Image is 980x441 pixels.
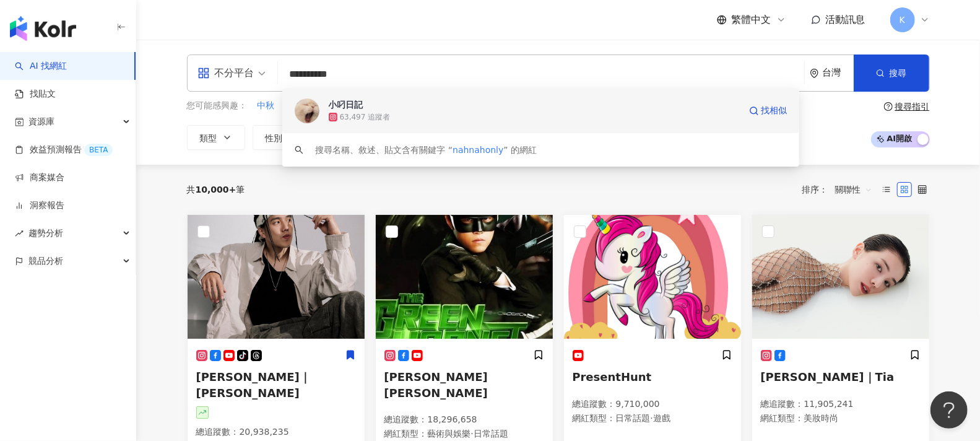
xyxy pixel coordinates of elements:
[196,185,236,194] span: 10,000+
[752,215,929,339] img: KOL Avatar
[749,98,787,123] a: 找相似
[804,413,839,423] span: 美妝時尚
[823,68,854,78] div: 台灣
[900,13,905,27] span: K
[196,370,311,399] span: [PERSON_NAME]｜[PERSON_NAME]
[884,102,893,111] span: question-circle
[890,68,907,78] span: 搜尋
[802,180,879,199] div: 排序：
[761,413,921,425] p: 網紅類型 ：
[197,63,254,83] div: 不分平台
[187,100,248,112] span: 您可能感興趣：
[15,88,56,100] a: 找貼文
[653,413,670,423] span: 遊戲
[15,172,64,184] a: 商案媒合
[257,99,275,113] button: 中秋
[474,429,508,439] span: 日常話題
[384,428,544,440] p: 網紅類型 ：
[761,398,921,411] p: 總追蹤數 ： 11,905,241
[810,69,819,78] span: environment
[200,133,217,143] span: 類型
[826,14,865,25] span: 活動訊息
[761,370,895,383] span: [PERSON_NAME]｜Tia
[930,391,968,429] iframe: Help Scout Beacon - Open
[895,102,930,111] div: 搜尋指引
[15,199,64,212] a: 洞察報告
[295,98,319,123] img: KOL Avatar
[28,219,63,247] span: 趨勢分析
[761,105,787,117] span: 找相似
[564,215,741,339] img: KOL Avatar
[376,215,553,339] img: KOL Avatar
[854,55,929,92] button: 搜尋
[28,247,63,275] span: 競品分析
[573,398,732,411] p: 總追蹤數 ： 9,710,000
[340,112,391,123] div: 63,497 追蹤者
[188,215,365,339] img: KOL Avatar
[329,98,363,111] div: 小叼日記
[10,16,76,41] img: logo
[428,429,471,439] span: 藝術與娛樂
[187,185,245,194] div: 共 筆
[573,413,732,425] p: 網紅類型 ：
[835,180,872,199] span: 關聯性
[471,429,474,439] span: ·
[384,414,544,426] p: 總追蹤數 ： 18,296,658
[258,100,275,112] span: 中秋
[196,426,356,439] p: 總追蹤數 ： 20,938,235
[384,370,488,399] span: [PERSON_NAME] [PERSON_NAME]
[187,125,245,150] button: 類型
[295,146,303,154] span: search
[197,67,210,79] span: appstore
[15,229,24,238] span: rise
[253,125,311,150] button: 性別
[15,60,67,72] a: searchAI 找網紅
[28,108,54,136] span: 資源庫
[266,133,283,143] span: 性別
[15,144,113,156] a: 效益預測報告BETA
[453,145,503,155] span: nahnahonly
[651,413,653,423] span: ·
[573,370,652,383] span: PresentHunt
[316,143,537,157] div: 搜尋名稱、敘述、貼文含有關鍵字 “ ” 的網紅
[732,13,771,27] span: 繁體中文
[616,413,651,423] span: 日常話題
